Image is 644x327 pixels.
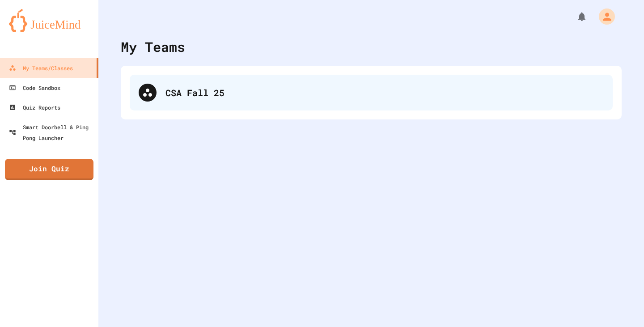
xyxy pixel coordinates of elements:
div: My Account [589,6,617,27]
div: My Teams [121,37,185,57]
div: Quiz Reports [9,102,60,113]
div: CSA Fall 25 [130,75,613,110]
div: My Teams/Classes [9,63,73,73]
div: CSA Fall 25 [165,86,604,99]
a: Join Quiz [5,159,93,180]
div: Smart Doorbell & Ping Pong Launcher [9,122,95,143]
img: logo-orange.svg [9,9,89,32]
div: Code Sandbox [9,82,60,93]
div: My Notifications [560,9,589,24]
